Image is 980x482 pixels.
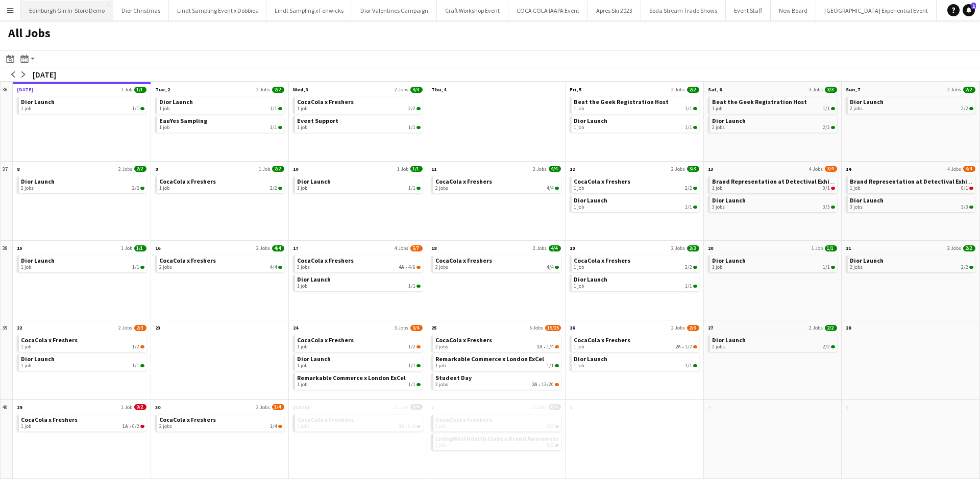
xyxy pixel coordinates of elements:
span: 1 job [574,264,584,270]
span: 2 jobs [712,124,725,131]
span: 2/2 [823,344,830,350]
span: 4A [399,264,404,270]
a: CocaCola x Freshers1 job0/2 [435,415,559,429]
span: Dior Launch [21,98,55,106]
span: 1 job [435,423,446,429]
span: 1 job [574,344,584,350]
a: Remarkable Commerce x London ExCel1 job1/1 [435,354,559,369]
a: Dior Launch1 job1/1 [21,256,144,270]
span: 11 [431,166,436,172]
a: Dior Launch3 jobs3/3 [712,195,836,210]
span: 2A [675,344,681,350]
span: 4 Jobs [809,166,823,172]
span: 1 job [159,124,169,131]
span: Dior Launch [297,275,331,283]
span: [DATE] [17,86,33,93]
a: Dior Launch1 job1/1 [297,354,421,369]
span: 1/1 [140,266,144,269]
a: Remarkable Commerce x London ExCel1 job1/1 [297,373,421,388]
span: Dior Launch [850,98,884,106]
span: 20 [708,245,713,251]
a: Dior Launch3 jobs3/3 [850,195,973,210]
span: 1/1 [132,106,139,112]
span: 2/2 [134,166,146,172]
span: 2/2 [272,166,284,172]
span: 1/1 [831,107,835,110]
span: 10 [293,166,298,172]
span: Event Support [297,117,338,124]
span: 16 [155,245,160,251]
span: 1 job [159,185,169,191]
span: 1 Job [121,86,132,93]
a: CocaCola x Freshers2 jobs1/4 [159,415,283,429]
a: Student Day2 jobs3A•13/20 [435,373,559,388]
span: 3A [532,382,537,388]
span: 21 [846,245,851,251]
a: Dior Launch1 job1/1 [574,274,697,289]
span: 1/1 [408,382,415,388]
span: 13 [708,166,713,172]
span: 2 Jobs [671,245,685,251]
span: 2 Jobs [947,245,961,251]
span: Fri, 5 [570,86,581,93]
span: 4 Jobs [395,245,408,251]
span: Sun, 7 [846,86,860,93]
button: Dior Christmas [113,1,169,20]
span: 1/2 [685,344,692,350]
span: CocaCola x Freshers [574,257,630,264]
span: 3/4 [825,166,837,172]
span: Dior Launch [850,196,884,204]
span: 2 jobs [159,423,172,429]
span: 1 job [712,185,722,191]
span: 2/2 [823,124,830,131]
span: CocaCola x Freshers [435,336,492,344]
span: 1/1 [831,266,835,269]
span: 4/4 [547,264,554,270]
span: Dior Launch [21,177,55,185]
span: 1 job [297,124,307,131]
span: 2 Jobs [395,86,408,93]
span: 1/1 [416,187,421,190]
a: Dior Launch2 jobs2/2 [850,97,973,112]
span: 3/3 [687,245,699,251]
span: Remarkable Commerce x London ExCel [435,355,544,363]
span: 3A [399,423,404,429]
span: 1 Job [259,166,270,172]
span: Thu, 4 [431,86,446,93]
button: COCA COLA IAAPA Event [508,1,588,20]
button: Apres Ski 2023 [588,1,641,20]
a: Dior Launch2 jobs2/2 [712,116,836,131]
span: Remarkable Commerce x London ExCel [297,374,406,382]
a: Event Support1 job1/1 [297,116,421,131]
button: Craft Workshop Event [437,1,508,20]
span: 2 Jobs [118,166,132,172]
span: 1/1 [270,106,277,112]
span: 1A [122,423,128,429]
a: Dior Launch2 jobs2/2 [712,335,836,350]
span: Dior Launch [574,117,607,124]
span: 1/1 [134,245,146,251]
span: 1/1 [278,126,282,129]
span: CocaCola x Freshers [435,257,492,264]
span: 2/2 [140,187,144,190]
span: Dior Launch [297,177,331,185]
span: 2/2 [685,185,692,191]
div: • [574,344,697,350]
span: 1 job [712,106,722,112]
span: 1 job [21,423,31,429]
span: 2/2 [961,264,968,270]
span: 1/1 [132,264,139,270]
span: Tue, 2 [155,86,170,93]
span: EauYes Sampling [159,117,207,124]
span: 1 job [21,344,31,350]
div: [DATE] [33,69,56,80]
span: 17 [293,245,298,251]
span: 1/1 [278,107,282,110]
span: 1/1 [408,124,415,131]
span: 2 jobs [435,264,448,270]
span: 2 Jobs [256,245,270,251]
a: Dior Launch1 job1/1 [159,97,283,112]
span: 4/4 [555,187,559,190]
div: 37 [1,162,13,241]
span: 9 [155,166,158,172]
